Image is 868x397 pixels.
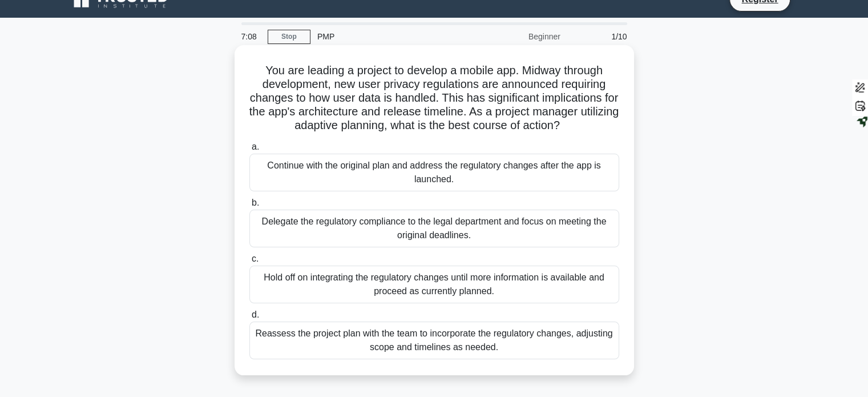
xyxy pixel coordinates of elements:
span: d. [252,310,259,319]
div: Delegate the regulatory compliance to the legal department and focus on meeting the original dead... [249,210,619,247]
div: 7:08 [235,25,268,48]
div: Reassess the project plan with the team to incorporate the regulatory changes, adjusting scope an... [249,322,619,359]
div: PMP [310,25,467,48]
span: c. [252,254,259,263]
div: 1/10 [567,25,634,48]
div: Continue with the original plan and address the regulatory changes after the app is launched. [249,154,619,191]
span: b. [252,198,259,207]
span: a. [252,142,259,151]
a: Stop [268,30,310,44]
h5: You are leading a project to develop a mobile app. Midway through development, new user privacy r... [248,63,620,133]
div: Hold off on integrating the regulatory changes until more information is available and proceed as... [249,266,619,303]
div: Beginner [467,25,567,48]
